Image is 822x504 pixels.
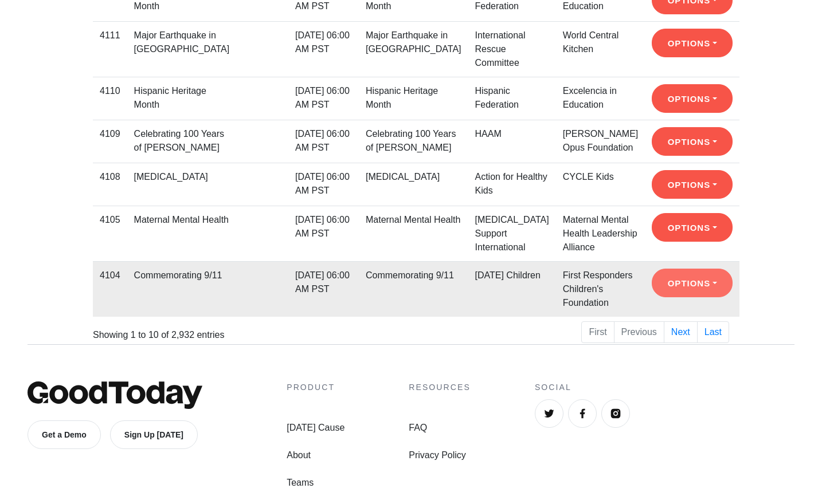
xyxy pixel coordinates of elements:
a: Action for Healthy Kids [475,172,547,195]
a: Next [664,321,698,343]
td: [MEDICAL_DATA] [127,163,237,206]
a: [PERSON_NAME] Opus Foundation [563,129,639,152]
td: Maternal Mental Health [127,206,237,261]
img: GoodToday [28,381,202,409]
a: Hispanic Federation [475,86,519,109]
td: Commemorating 9/11 [127,261,237,317]
td: Hispanic Heritage Month [359,77,468,120]
td: 4111 [93,21,127,77]
button: Options [652,170,733,199]
a: Privacy Policy [409,448,471,462]
td: 4105 [93,206,127,261]
button: Options [652,29,733,57]
h4: Product [287,381,345,393]
a: Teams [287,476,345,490]
td: Celebrating 100 Years of [PERSON_NAME] [127,120,237,163]
a: HAAM [475,129,502,139]
a: Last [697,321,729,343]
td: 4104 [93,261,127,317]
img: Facebook [577,408,588,419]
button: Options [652,84,733,113]
img: Instagram [610,408,621,419]
h4: Resources [409,381,471,393]
a: Get a Demo [28,420,101,449]
a: About [287,448,345,462]
td: Major Earthquake in [GEOGRAPHIC_DATA] [127,21,237,77]
td: 4110 [93,77,127,120]
h4: Social [535,381,794,393]
a: Instagram [601,399,630,428]
a: FAQ [409,421,471,435]
button: Options [652,213,733,242]
td: Commemorating 9/11 [359,261,468,317]
a: Twitter [535,399,563,428]
td: [DATE] 06:00 AM PST [288,77,359,120]
a: Maternal Mental Health Leadership Alliance [563,215,637,252]
a: [MEDICAL_DATA] Support International [475,215,549,252]
a: Excelencia in Education [563,86,617,109]
a: [DATE] Children [475,270,541,280]
td: [DATE] 06:00 AM PST [288,21,359,77]
td: Maternal Mental Health [359,206,468,261]
td: 4109 [93,120,127,163]
td: [DATE] 06:00 AM PST [288,206,359,261]
button: Options [652,269,733,297]
td: [MEDICAL_DATA] [359,163,468,206]
button: Options [652,127,733,156]
td: Major Earthquake in [GEOGRAPHIC_DATA] [359,21,468,77]
a: CYCLE Kids [563,172,614,182]
a: [DATE] Cause [287,421,345,435]
a: Sign Up [DATE] [110,420,198,449]
td: Celebrating 100 Years of [PERSON_NAME] [359,120,468,163]
td: [DATE] 06:00 AM PST [288,120,359,163]
img: Twitter [543,408,555,419]
a: International Rescue Committee [475,30,526,68]
div: Showing 1 to 10 of 2,932 entries [93,320,348,342]
td: [DATE] 06:00 AM PST [288,163,359,206]
td: Hispanic Heritage Month [127,77,237,120]
td: 4108 [93,163,127,206]
a: World Central Kitchen [563,30,619,54]
a: Facebook [568,399,597,428]
a: First Responders Children's Foundation [563,270,633,308]
td: [DATE] 06:00 AM PST [288,261,359,317]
